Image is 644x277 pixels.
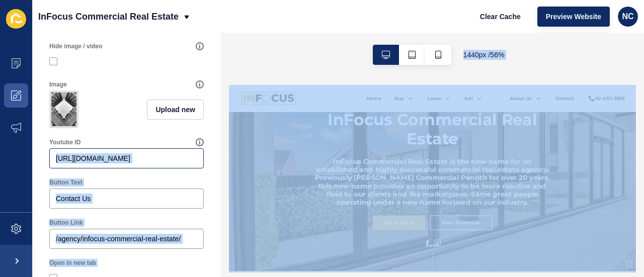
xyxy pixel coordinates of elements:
[49,259,96,267] label: Open in new tab
[152,129,572,216] h2: InFocus Commercial Real Estate is the new name for an established and highly successful commercia...
[20,10,121,38] img: InFocus Commercial Real Estate
[51,93,76,126] img: 1aaec4a37bfa359aa7d9407627c59480.jpg
[49,138,80,146] label: Youtube ID
[500,18,540,30] a: About Us
[419,18,435,30] a: Sell
[463,50,505,60] span: 1440 px / 56 %
[38,4,179,29] p: InFocus Commercial Real Estate
[358,232,468,258] a: View Properties
[49,219,83,227] label: Button Link
[480,12,521,22] span: Clear Cache
[295,18,311,30] a: Buy
[581,18,615,30] a: Contact
[49,80,67,88] label: Image
[152,45,572,113] h1: InFocus Commercial Real Estate
[147,100,204,120] button: Upload new
[546,12,601,22] span: Preview Website
[49,178,83,187] label: Button Text
[353,18,378,30] a: Lease
[537,7,610,27] button: Preview Website
[622,12,633,22] span: NC
[49,42,102,50] label: Hide image / video
[256,232,350,258] a: Get In Touch
[155,105,195,115] span: Upload new
[471,7,529,27] button: Clear Cache
[246,18,271,30] a: Home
